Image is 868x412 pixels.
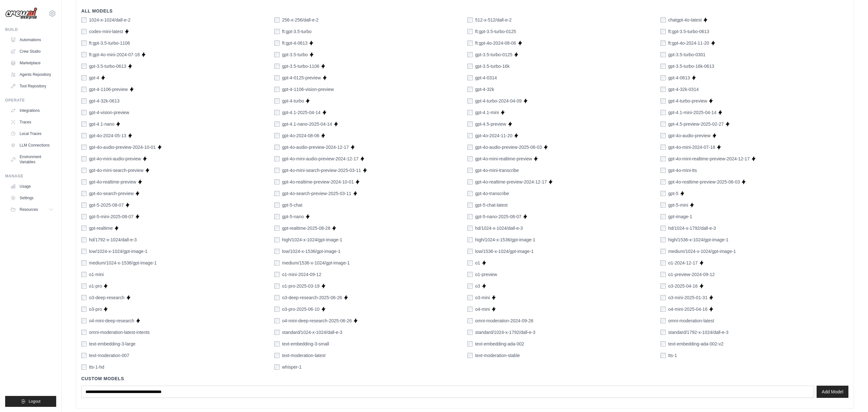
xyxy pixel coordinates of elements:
label: gpt-4-32k [475,86,494,93]
label: gpt-4.1-nano [89,121,114,127]
input: gpt-4-turbo-preview [660,98,666,103]
input: text-embedding-3-large [81,341,86,346]
label: gpt-4o-mini-tts [668,167,697,174]
label: gpt-4o-mini-transcribe [475,167,519,174]
a: Environment Variables [8,152,56,167]
label: gpt-5-mini [668,202,688,208]
input: gpt-4-1106-preview [81,87,86,92]
input: gpt-4o-mini-transcribe [467,168,473,173]
label: gpt-3.5-turbo-16k [475,63,509,69]
label: gpt-4o-audio-preview-2024-10-01 [89,144,156,150]
label: text-embedding-3-large [89,341,136,347]
label: gpt-4-turbo [282,98,304,104]
label: gpt-4o-search-preview-2025-03-11 [282,190,351,197]
input: gpt-4o-realtime-preview-2025-06-03 [660,179,666,184]
label: gpt-4o-2024-08-06 [282,132,319,139]
label: gpt-4.1-mini-2025-04-14 [668,109,716,116]
a: LLM Connections [8,140,56,150]
label: gpt-5-nano [282,213,304,220]
label: standard/1024-x-1024/dall-e-3 [282,329,342,336]
input: gpt-4-0613 [660,75,666,80]
input: gpt-4-turbo-2024-04-09 [467,98,473,103]
label: gpt-4o-audio-preview-2025-06-03 [475,144,542,150]
input: o3-pro-2025-06-10 [274,307,279,312]
label: gpt-4o-2024-05-13 [89,132,126,139]
label: o1-pro-2025-03-19 [282,283,320,289]
input: low/1024-x-1536/gpt-image-1 [274,249,279,254]
label: gpt-5-chat [282,202,302,208]
label: omni-moderation-2024-09-26 [475,318,533,324]
label: o1 [475,260,480,266]
input: medium/1024-x-1024/gpt-image-1 [660,249,666,254]
input: standard/1024-x-1792/dall-e-3 [467,330,473,335]
label: gpt-3.5-turbo-0613 [89,63,126,69]
label: gpt-4o-audio-preview-2024-12-17 [282,144,349,150]
label: text-embedding-ada-002-v2 [668,341,723,347]
label: ft:gpt-3.5-turbo [282,28,312,35]
input: gpt-5-chat [274,202,279,208]
h4: Custom Models [81,375,848,382]
label: high/1024-x-1024/gpt-image-1 [282,237,342,243]
a: Marketplace [8,58,56,68]
input: text-moderation-007 [81,353,86,358]
input: gpt-4o-audio-preview [660,133,666,138]
label: hd/1792-x-1024/dall-e-3 [89,237,137,243]
input: gpt-4o-mini-search-preview [81,168,86,173]
input: o3-deep-research [81,295,86,300]
input: o1-preview [467,272,473,277]
label: ft:gpt-4-0613 [282,40,307,46]
input: gpt-4.1-nano [81,121,86,127]
label: ft:gpt-3.5-turbo-0613 [668,28,709,35]
input: codex-mini-latest [81,29,86,34]
input: gpt-4 [81,75,86,80]
a: Automations [8,35,56,45]
input: omni-moderation-latest-intents [81,330,86,335]
label: gpt-4.1-2025-04-14 [282,109,321,116]
label: ft:gpt-4o-mini-2024-07-18 [89,51,140,58]
input: gpt-5-nano-2025-08-07 [467,214,473,219]
label: omni-moderation-latest-intents [89,329,150,336]
label: gpt-3.5-turbo-16k-0613 [668,63,714,69]
label: gpt-4o-realtime-preview-2025-06-03 [668,179,740,185]
label: text-embedding-3-small [282,341,329,347]
a: Tool Repository [8,81,56,91]
input: gpt-4.1-nano-2025-04-14 [274,121,279,127]
label: o3 [475,283,480,289]
label: gpt-5-chat-latest [475,202,508,208]
label: gpt-4o-mini-realtime-preview-2024-12-17 [668,156,750,162]
input: chatgpt-4o-latest [660,17,666,22]
label: high/1024-x-1536/gpt-image-1 [475,237,536,243]
label: gpt-5-nano-2025-08-07 [475,213,521,220]
div: Build [5,27,56,32]
label: o1-pro [89,283,102,289]
label: gpt-3.5-turbo-0301 [668,51,705,58]
input: whisper-1 [274,364,279,370]
label: text-moderation-latest [282,352,325,359]
label: low/1024-x-1024/gpt-image-1 [89,248,147,255]
label: gpt-3.5-turbo [282,51,308,58]
label: text-moderation-007 [89,352,129,359]
input: gpt-4-vision-preview [81,110,86,115]
label: o1-2024-12-17 [668,260,698,266]
label: gpt-3.5-turbo-1106 [282,63,319,69]
input: ft:gpt-3.5-turbo-0125 [467,29,473,34]
label: o4-mini-deep-research-2025-06-26 [282,318,352,324]
label: medium/1536-x-1024/gpt-image-1 [282,260,350,266]
input: gpt-4.1-mini [467,110,473,115]
label: gpt-4 [89,75,99,81]
label: gpt-4o-mini-search-preview-2025-03-11 [282,167,361,174]
input: 512-x-512/dall-e-2 [467,17,473,22]
input: o1 [467,260,473,265]
input: text-moderation-stable [467,353,473,358]
label: gpt-4-vision-preview [89,109,129,116]
input: gpt-4o-search-preview [81,191,86,196]
label: gpt-4o-audio-preview [668,132,711,139]
input: gpt-4o-realtime-preview-2024-10-01 [274,179,279,184]
button: Resources [8,204,56,215]
label: text-embedding-ada-002 [475,341,524,347]
a: Crew Studio [8,46,56,57]
label: high/1536-x-1024/gpt-image-1 [668,237,729,243]
input: o1-mini [81,272,86,277]
input: gpt-4-0125-preview [274,75,279,80]
a: Integrations [8,105,56,116]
